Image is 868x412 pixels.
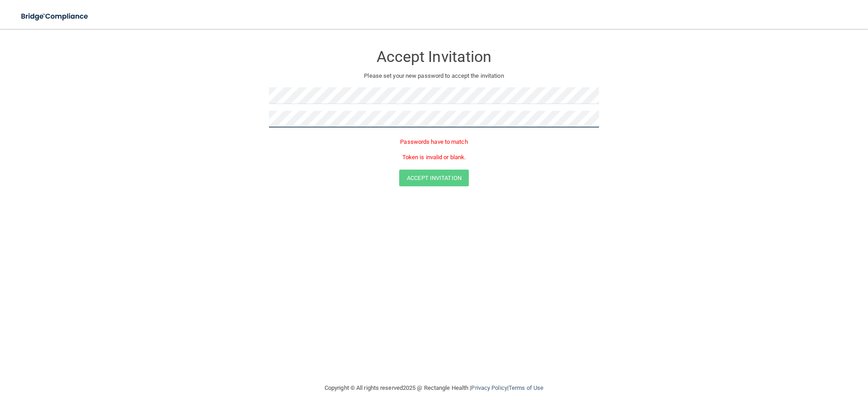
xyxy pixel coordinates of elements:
a: Privacy Policy [471,384,507,391]
h3: Accept Invitation [269,48,599,65]
button: Accept Invitation [399,170,469,186]
a: Terms of Use [509,384,543,391]
p: Passwords have to match [269,137,599,147]
div: Copyright © All rights reserved 2025 @ Rectangle Health | | [269,374,599,403]
img: bridge_compliance_login_screen.278c3ca4.svg [14,7,97,26]
p: Please set your new password to accept the invitation [276,71,592,81]
p: Token is invalid or blank. [269,152,599,163]
iframe: Drift Widget Chat Controller [712,348,857,384]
